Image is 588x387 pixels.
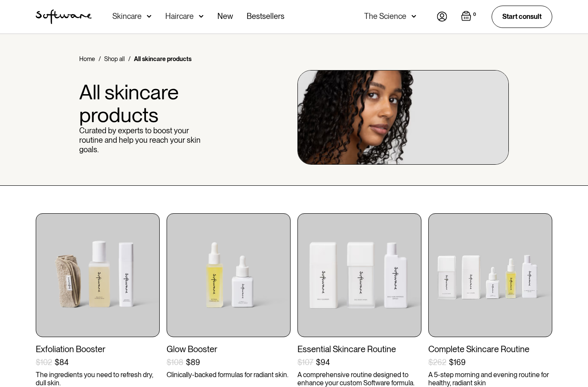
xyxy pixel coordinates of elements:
[36,9,92,24] a: home
[104,55,125,63] a: Shop all
[316,358,330,367] div: $94
[36,344,160,354] div: Exfoliation Booster
[55,358,68,367] div: $84
[492,6,552,28] a: Start consult
[99,55,101,63] div: /
[297,344,421,354] div: Essential Skincare Routine
[128,55,130,63] div: /
[167,344,291,354] div: Glow Booster
[36,371,160,387] p: The ingredients you need to refresh dry, dull skin.
[112,12,142,21] div: Skincare
[428,358,446,367] div: $262
[412,12,416,21] img: arrow down
[449,358,466,367] div: $169
[134,55,192,63] div: All skincare products
[428,371,552,387] p: A 5-step morning and evening routine for healthy, radiant skin
[167,358,183,367] div: $108
[147,12,152,21] img: arrow down
[297,371,421,387] p: A comprehensive routine designed to enhance your custom Software formula.
[471,11,478,18] div: 0
[199,12,204,21] img: arrow down
[79,55,95,63] a: Home
[165,12,194,21] div: Haircare
[186,358,200,367] div: $89
[167,371,291,379] p: Clinically-backed formulas for radiant skin.
[297,358,313,367] div: $107
[36,9,92,24] img: Software Logo
[364,12,406,21] div: The Science
[36,358,52,367] div: $102
[461,11,478,23] a: Open cart
[79,81,203,126] h1: All skincare products
[79,126,203,154] p: Curated by experts to boost your routine and help you reach your skin goals.
[428,344,552,354] div: Complete Skincare Routine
